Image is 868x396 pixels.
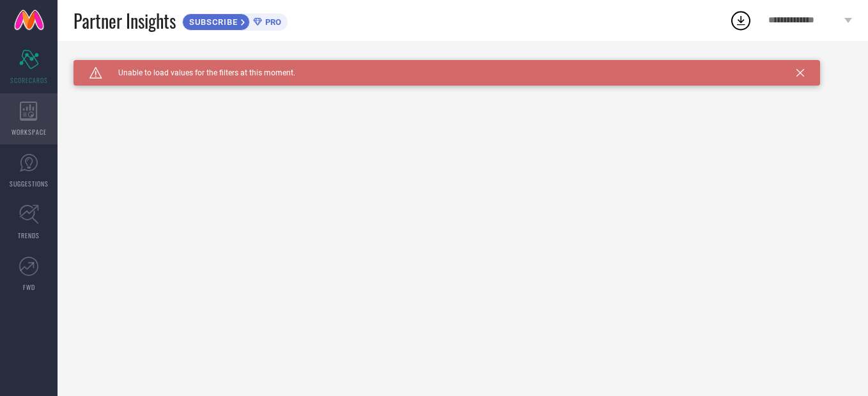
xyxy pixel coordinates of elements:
[10,179,49,188] span: SUGGESTIONS
[74,8,176,34] span: Partner Insights
[12,127,47,137] span: WORKSPACE
[18,231,40,240] span: TRENDS
[102,68,295,77] span: Unable to load values for the filters at this moment.
[262,17,281,27] span: PRO
[729,9,752,32] div: Open download list
[23,282,35,292] span: FWD
[10,75,48,85] span: SCORECARDS
[182,10,288,31] a: SUBSCRIBEPRO
[74,60,852,70] div: Unable to load filters at this moment. Please try later.
[183,17,241,27] span: SUBSCRIBE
